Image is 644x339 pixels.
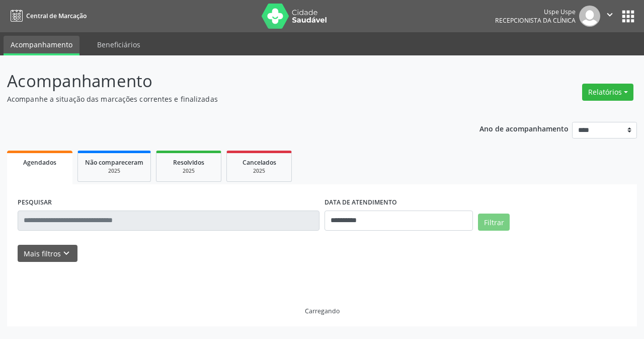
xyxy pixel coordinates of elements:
[164,167,214,175] div: 2025
[305,307,340,315] div: Carregando
[495,16,576,25] span: Recepcionista da clínica
[90,36,147,53] a: Beneficiários
[604,9,615,20] i: 
[619,8,637,25] button: apps
[173,158,204,167] span: Resolvidos
[495,8,576,16] div: Uspe Uspe
[234,167,284,175] div: 2025
[23,158,56,167] span: Agendados
[325,195,397,211] label: DATA DE ATENDIMENTO
[85,167,143,175] div: 2025
[600,6,619,27] button: 
[7,8,87,24] a: Central de Marcação
[579,6,600,27] img: img
[479,122,569,134] p: Ano de acompanhamento
[26,12,87,20] span: Central de Marcação
[18,245,77,262] button: Mais filtroskeyboard_arrow_down
[582,84,633,101] button: Relatórios
[61,248,72,259] i: keyboard_arrow_down
[7,69,448,94] p: Acompanhamento
[85,158,143,167] span: Não compareceram
[4,36,79,55] a: Acompanhamento
[243,158,276,167] span: Cancelados
[7,94,448,104] p: Acompanhe a situação das marcações correntes e finalizadas
[18,195,52,211] label: PESQUISAR
[478,214,510,231] button: Filtrar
